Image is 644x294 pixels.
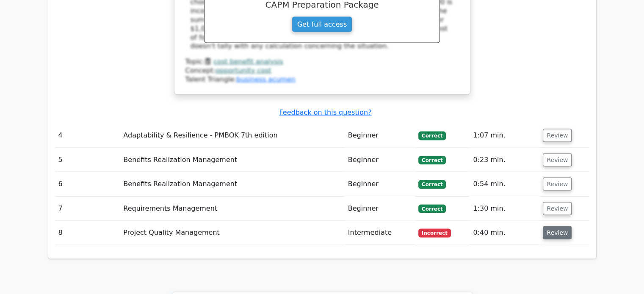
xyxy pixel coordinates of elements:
[345,172,415,196] td: Beginner
[418,229,451,237] span: Incorrect
[543,226,572,239] button: Review
[55,197,120,221] td: 7
[543,154,572,167] button: Review
[418,156,446,165] span: Correct
[279,108,371,116] a: Feedback on this question?
[345,148,415,172] td: Beginner
[345,124,415,148] td: Beginner
[470,148,539,172] td: 0:23 min.
[185,58,459,84] div: Talent Triangle:
[120,124,344,148] td: Adaptability & Resilience - PMBOK 7th edition
[55,172,120,196] td: 6
[418,180,446,189] span: Correct
[543,202,572,215] button: Review
[418,132,446,140] span: Correct
[120,197,344,221] td: Requirements Management
[470,124,539,148] td: 1:07 min.
[213,58,283,66] a: cost benefit analysis
[470,172,539,196] td: 0:54 min.
[543,178,572,191] button: Review
[120,221,344,245] td: Project Quality Management
[543,129,572,142] button: Review
[236,75,295,83] a: business acumen
[55,221,120,245] td: 8
[418,205,446,213] span: Correct
[470,221,539,245] td: 0:40 min.
[216,66,271,74] a: opportunity cost
[345,221,415,245] td: Intermediate
[292,16,352,33] a: Get full access
[120,148,344,172] td: Benefits Realization Management
[55,148,120,172] td: 5
[470,197,539,221] td: 1:30 min.
[185,58,459,66] div: Topic:
[345,197,415,221] td: Beginner
[55,124,120,148] td: 4
[120,172,344,196] td: Benefits Realization Management
[185,66,459,75] div: Concept:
